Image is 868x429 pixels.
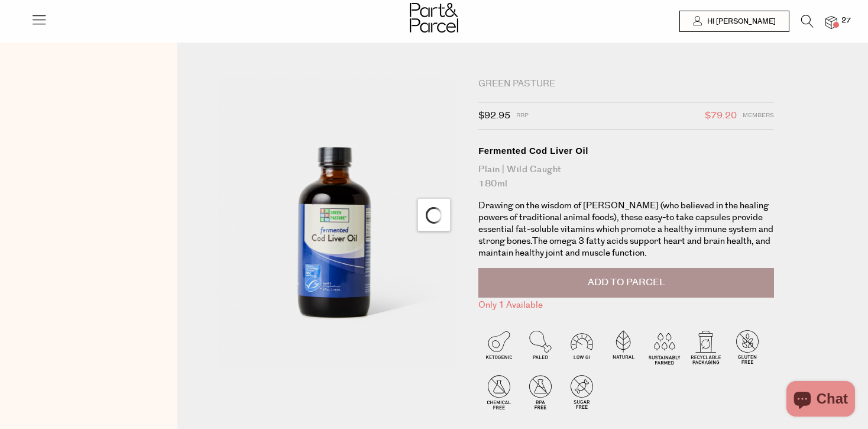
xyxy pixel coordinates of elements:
img: P_P-ICONS-Live_Bec_V11_Natural.svg [603,326,644,367]
span: 27 [838,15,854,26]
a: Hi [PERSON_NAME] [679,11,789,32]
span: RRP [516,108,529,124]
img: P_P-ICONS-Live_Bec_V11_BPA_Free.svg [520,371,561,412]
p: Drawing on the wisdom of [PERSON_NAME] (who believed in the healing powers of traditional animal ... [478,200,774,259]
img: Part&Parcel [410,3,458,33]
span: Hi [PERSON_NAME] [704,17,776,27]
img: Fermented Cod Liver Oil [213,78,461,370]
inbox-online-store-chat: Shopify online store chat [783,381,859,420]
span: Members [743,108,774,124]
img: P_P-ICONS-Live_Bec_V11_Paleo.svg [520,326,561,367]
span: $79.20 [705,108,737,124]
img: P_P-ICONS-Live_Bec_V11_Sugar_Free.svg [561,371,603,412]
img: P_P-ICONS-Live_Bec_V11_Low_Gi.svg [561,326,603,367]
img: P_P-ICONS-Live_Bec_V11_Chemical_Free.svg [478,371,520,412]
div: Fermented Cod Liver Oil [478,145,774,157]
img: P_P-ICONS-Live_Bec_V11_Recyclable_Packaging.svg [685,326,727,367]
span: $92.95 [478,108,510,124]
span: Add to Parcel [588,276,665,289]
img: P_P-ICONS-Live_Bec_V11_Gluten_Free.svg [727,326,768,367]
img: P_P-ICONS-Live_Bec_V11_Ketogenic.svg [478,326,520,367]
div: Green Pasture [478,78,774,90]
a: 27 [825,16,837,28]
img: P_P-ICONS-Live_Bec_V11_Sustainable_Farmed.svg [644,326,685,367]
div: Plain | Wild Caught 180ml [478,163,774,191]
button: Add to Parcel [478,268,774,298]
